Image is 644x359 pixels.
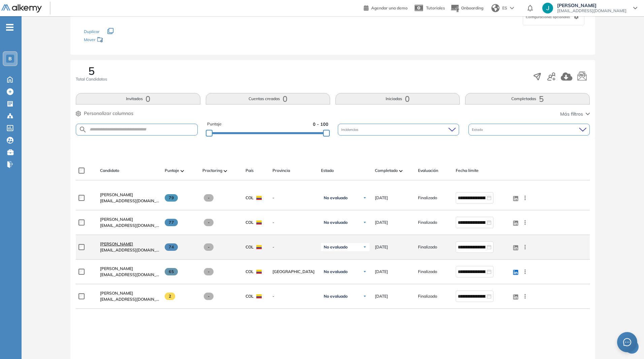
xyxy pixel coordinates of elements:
[418,195,437,201] span: Finalizado
[207,121,222,127] span: Puntaje
[246,219,254,226] span: COL
[324,294,348,299] span: No evaluado
[557,8,626,13] span: [EMAIL_ADDRESS][DOMAIN_NAME]
[204,243,214,251] span: -
[100,290,159,296] a: [PERSON_NAME]
[100,266,133,271] span: [PERSON_NAME]
[472,127,484,132] span: Estado
[100,241,133,246] span: [PERSON_NAME]
[272,293,316,299] span: -
[491,4,500,12] img: world
[100,168,119,174] span: Candidato
[526,14,571,20] span: Configuraciones opcionales
[165,293,175,300] span: 2
[100,241,159,247] a: [PERSON_NAME]
[165,268,178,275] span: 65
[100,247,159,253] span: [EMAIL_ADDRESS][DOMAIN_NAME]
[246,168,254,174] span: País
[76,76,107,82] span: Total Candidatos
[335,93,460,104] button: Iniciadas0
[100,266,159,272] a: [PERSON_NAME]
[100,198,159,204] span: [EMAIL_ADDRESS][DOMAIN_NAME]
[100,216,159,222] a: [PERSON_NAME]
[364,3,408,11] a: Agendar una demo
[204,293,214,300] span: -
[418,269,437,275] span: Finalizado
[456,168,479,174] span: Fecha límite
[272,269,316,275] span: [GEOGRAPHIC_DATA]
[165,194,178,202] span: 79
[76,93,200,104] button: Invitados0
[418,168,438,174] span: Evaluación
[84,34,151,47] div: Mover
[6,27,13,28] i: -
[557,3,626,8] span: [PERSON_NAME]
[204,268,214,275] span: -
[371,5,408,10] span: Agendar una demo
[272,195,316,201] span: -
[461,5,483,10] span: Onboarding
[204,194,214,202] span: -
[510,7,514,9] img: arrow
[418,293,437,299] span: Finalizado
[341,127,360,132] span: Incidencias
[272,244,316,250] span: -
[375,195,388,201] span: [DATE]
[363,270,367,274] img: Ícono de flecha
[224,170,227,172] img: [missing "en.ARROW_ALT" translation]
[469,124,590,136] div: Estado
[313,121,328,127] span: 0 - 100
[560,111,590,118] button: Más filtros
[363,245,367,249] img: Ícono de flecha
[79,125,87,134] img: SEARCH_ALT
[426,5,445,10] span: Tutoriales
[256,270,262,274] img: COL
[418,244,437,250] span: Finalizado
[165,219,178,226] span: 77
[272,219,316,226] span: -
[256,196,262,200] img: COL
[450,1,483,16] button: Onboarding
[375,269,388,275] span: [DATE]
[338,124,459,136] div: Incidencias
[502,5,507,11] span: ES
[246,293,254,299] span: COL
[256,245,262,249] img: COL
[363,220,367,225] img: Ícono de flecha
[100,296,159,302] span: [EMAIL_ADDRESS][DOMAIN_NAME]
[84,110,133,117] span: Personalizar columnas
[324,269,348,274] span: No evaluado
[206,93,330,104] button: Cuentas creadas0
[399,170,402,172] img: [missing "en.ARROW_ALT" translation]
[165,168,179,174] span: Puntaje
[324,244,348,250] span: No evaluado
[204,219,214,226] span: -
[375,293,388,299] span: [DATE]
[465,93,589,104] button: Completadas5
[321,168,334,174] span: Estado
[100,217,133,222] span: [PERSON_NAME]
[100,272,159,278] span: [EMAIL_ADDRESS][DOMAIN_NAME]
[181,170,184,172] img: [missing "en.ARROW_ALT" translation]
[363,294,367,298] img: Ícono de flecha
[8,56,12,61] span: B
[165,243,178,251] span: 74
[272,168,290,174] span: Provincia
[324,195,348,201] span: No evaluado
[246,269,254,275] span: COL
[246,195,254,201] span: COL
[246,244,254,250] span: COL
[1,4,42,13] img: Logo
[523,8,584,25] div: Configuraciones opcionales
[100,291,133,296] span: [PERSON_NAME]
[363,196,367,200] img: Ícono de flecha
[100,192,133,197] span: [PERSON_NAME]
[256,220,262,225] img: COL
[375,168,398,174] span: Completado
[88,65,95,76] span: 5
[418,219,437,226] span: Finalizado
[623,338,631,346] span: message
[256,294,262,298] img: COL
[202,168,222,174] span: Proctoring
[84,29,99,34] span: Duplicar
